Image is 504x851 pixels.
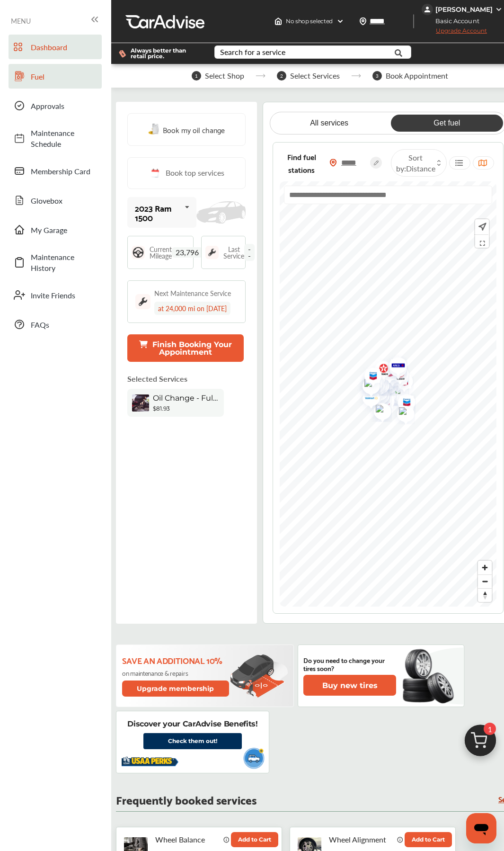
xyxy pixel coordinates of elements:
[396,152,435,174] span: Sort by :
[277,71,286,81] span: 2
[374,359,399,389] img: chevron.png
[355,385,379,414] div: Map marker
[122,681,229,697] button: Upgrade membership
[122,655,230,665] p: Save an additional 10%
[153,405,170,412] b: $81.93
[122,669,230,677] p: on maintenance & repairs
[9,283,102,307] a: Invite Friends
[131,48,199,59] span: Always better than retail price.
[223,246,244,259] span: Last Service
[148,123,225,136] a: Book my oil change
[355,373,379,396] div: Map marker
[166,167,224,179] span: Book top services
[389,368,412,398] div: Map marker
[422,27,487,39] span: Upgrade Account
[384,360,409,390] img: texaco.png
[484,723,496,735] span: 1
[9,64,102,89] a: Fuel
[367,398,392,422] img: universaladvantage.png
[9,123,102,154] a: Maintenance Schedule
[135,294,150,309] img: maintenance_logo
[413,14,414,28] img: header-divider.bc55588e.svg
[303,675,398,696] a: Buy new tires
[374,359,398,389] div: Map marker
[9,159,102,183] a: Membership Card
[355,373,380,397] img: universaladvantage.png
[119,50,126,58] img: dollor_label_vector.a70140d1.svg
[368,356,391,385] div: Map marker
[382,352,406,382] div: Map marker
[363,367,386,397] div: Map marker
[154,302,230,315] div: at 24,000 mi on [DATE]
[384,364,409,394] img: chevron.png
[372,71,382,81] span: 3
[478,574,492,588] button: Zoom out
[9,312,102,337] a: FAQs
[382,352,407,382] img: chevron.png
[374,366,398,395] div: Map marker
[31,290,97,301] span: Invite Friends
[361,364,385,394] div: Map marker
[31,127,97,149] span: Maintenance Schedule
[303,656,396,672] p: Do you need to change your tires soon?
[423,16,486,26] span: Basic Account
[274,18,282,25] img: header-home-logo.8d720a4f.svg
[196,201,246,224] img: placeholder_car.fcab19be.svg
[223,836,230,842] img: info_icon_vector.svg
[127,373,187,384] p: Selected Services
[405,832,452,847] button: Add to Cart
[478,575,492,588] span: Zoom out
[359,18,367,25] img: location_vector.a44bc228.svg
[406,163,435,174] span: Distance
[477,222,486,232] img: recenter.ce011a49.svg
[127,334,244,362] button: Finish Booking Your Appointment
[31,251,97,273] span: Maintenance History
[9,217,102,242] a: My Garage
[358,367,382,396] div: Map marker
[31,100,97,111] span: Approvals
[280,181,501,607] canvas: Map
[290,72,340,80] span: Select Services
[148,124,160,135] img: oil-change.e5047c97.svg
[220,48,285,56] div: Search for a service
[422,4,433,15] img: jVpblrzwTbfkPYzPPzSLxeg0AAAAASUVORK5CYII=
[231,832,278,847] button: Add to Cart
[336,18,344,25] img: header-down-arrow.9dd2ce7d.svg
[384,360,408,390] div: Map marker
[239,745,267,771] img: usaa-vehicle.1b55c2f1.svg
[256,74,265,78] img: stepper-arrow.e24c07c6.svg
[149,167,161,179] img: cal_icon.0803b883.svg
[478,588,492,602] button: Reset bearing to north
[31,71,97,82] span: Fuel
[31,195,97,206] span: Glovebox
[172,247,203,258] span: 23,796
[244,244,255,261] span: --
[390,401,415,424] img: circlek.png
[150,246,172,259] span: Current Mileage
[329,159,337,167] img: location_vector_orange.38f05af8.svg
[391,389,415,419] div: Map marker
[435,5,493,14] div: [PERSON_NAME]
[31,166,97,177] span: Membership Card
[31,42,97,53] span: Dashboard
[132,394,149,412] img: oil-change-thumb.jpg
[458,720,503,766] img: cart_icon.3d0951e8.svg
[355,385,380,414] img: walmart.png
[116,795,256,804] p: Frequently booked services
[132,246,145,259] img: steering_logo
[127,719,257,729] p: Discover your CarAdvise Benefits!
[282,150,322,176] span: Find fuel stations
[329,835,393,844] p: Wheel Alignment
[382,352,407,382] img: arco.png
[122,753,178,770] img: usaa-logo.5ee3b997.svg
[155,835,220,844] p: Wheel Balance
[205,72,244,80] span: Select Shop
[478,561,492,574] span: Zoom in
[303,675,396,696] button: Buy new tires
[367,398,390,422] div: Map marker
[495,6,503,13] img: WGsFRI8htEPBVLJbROoPRyZpYNWhNONpIPPETTm6eUC0GeLEiAAAAAElFTkSuQmCC
[135,203,180,222] div: 2023 Ram 1500
[11,17,31,25] span: MENU
[153,394,219,403] span: Oil Change - Full-synthetic
[382,352,406,382] div: Map marker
